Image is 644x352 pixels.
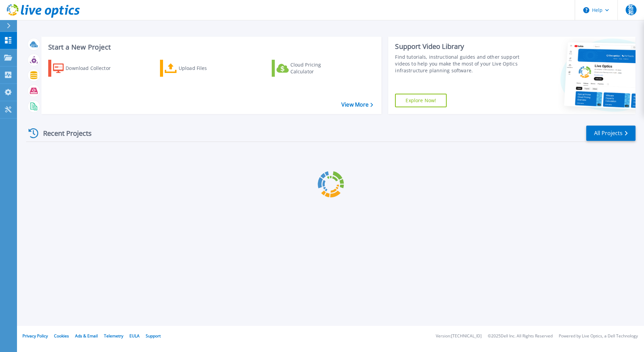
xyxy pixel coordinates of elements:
a: View More [341,101,373,108]
h3: Start a New Project [48,43,373,51]
a: Ads & Email [75,333,98,339]
a: All Projects [586,126,636,141]
div: Find tutorials, instructional guides and other support videos to help you make the most of your L... [395,54,521,74]
div: Upload Files [179,61,233,75]
a: Upload Files [160,60,236,77]
div: Cloud Pricing Calculator [290,61,345,75]
a: Explore Now! [395,94,447,107]
a: Download Collector [48,60,124,77]
li: © [488,334,553,338]
div: Support Video Library [395,42,521,51]
font: All Projects [594,130,623,136]
span: 拓和 [626,4,637,15]
a: EULA [129,333,140,339]
li: Powered by Live Optics, a Dell Technology [559,334,638,338]
li: Version: [TECHNICAL_ID] [436,334,482,338]
a: Support [146,333,161,339]
font: Help [592,6,603,14]
div: Download Collector [66,61,120,75]
font: Recent Projects [43,130,92,137]
a: Cloud Pricing Calculator [272,60,347,77]
font: View More [341,101,369,108]
a: Cookies [54,333,69,339]
a: Telemetry [104,333,123,339]
a: Privacy Policy [22,333,48,339]
font: 2025 Dell Inc. All Rights Reserved [491,333,553,339]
